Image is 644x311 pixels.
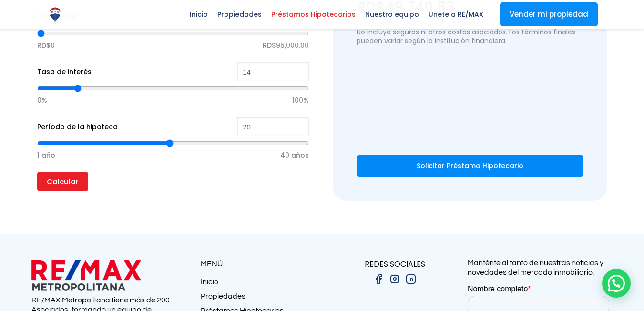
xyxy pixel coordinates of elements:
[357,155,583,177] a: Solicitar Préstamo Hipotecario
[37,148,55,162] span: 1 año
[31,258,141,293] img: remax metropolitana logo
[201,258,322,270] p: MENÚ
[237,62,309,81] input: %
[37,172,88,191] input: Calcular
[500,2,598,26] a: Vender mi propiedad
[468,258,613,277] p: Manténte al tanto de nuestras noticias y novedades del mercado inmobiliario.
[37,66,92,78] label: Tasa de interés
[405,273,417,285] img: linkedin.png
[373,273,384,285] img: facebook.png
[266,7,360,21] span: Préstamos Hipotecarios
[213,7,266,21] span: Propiedades
[424,7,488,21] span: Únete a RE/MAX
[37,93,47,107] span: 0%
[201,277,322,291] a: Inicio
[263,38,309,53] span: RD$95,000.00
[389,273,400,285] img: instagram.png
[201,291,322,306] a: Propiedades
[360,7,424,21] span: Nuestro equipo
[47,6,63,23] img: Logo de REMAX
[37,38,55,53] span: RD$0
[185,7,213,21] span: Inicio
[280,148,309,162] span: 40 años
[292,93,309,107] span: 100%
[322,258,468,270] p: REDES SOCIALES
[237,117,309,136] input: Years
[357,19,583,45] p: El monto calculado es solo un estimado y tiene fines informativos. No incluye seguros ni otros co...
[37,121,118,133] label: Período de la hipoteca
